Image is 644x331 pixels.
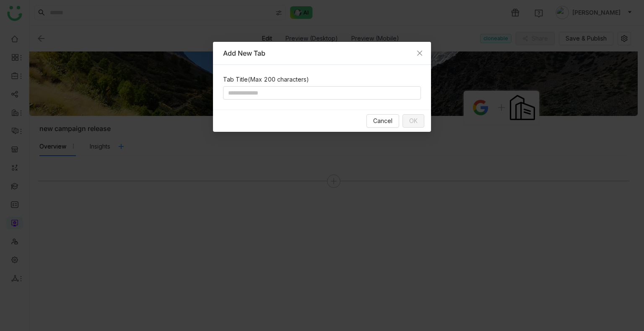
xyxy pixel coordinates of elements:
button: Close [408,42,431,64]
div: Tab Title [223,75,421,84]
button: Cancel [366,114,399,128]
button: OK [402,114,424,128]
span: Cancel [373,116,392,126]
span: (Max 200 characters) [248,76,309,83]
div: Add New Tab [223,49,421,58]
